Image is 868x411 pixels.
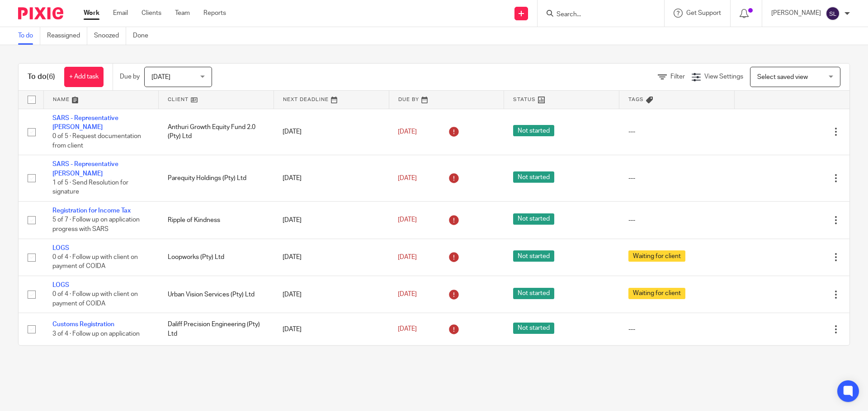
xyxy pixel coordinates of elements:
span: (6) [47,73,55,80]
td: Ripple of Kindness [159,202,274,239]
a: Clients [142,9,161,18]
a: Reassigned [47,27,87,45]
a: Snoozed [94,27,126,45]
span: [DATE] [398,254,417,260]
span: Not started [513,171,554,183]
span: Not started [513,213,554,225]
td: [DATE] [274,239,389,276]
span: 0 of 5 · Request documentation from client [52,133,141,149]
td: Urban Vision Services (Pty) Ltd [159,276,274,313]
span: [DATE] [398,175,417,181]
span: Waiting for client [628,288,685,299]
a: Registration for Income Tax [52,208,131,214]
td: [DATE] [274,313,389,345]
span: 0 of 4 · Follow up with client on payment of COIDA [52,291,138,307]
a: Done [133,27,155,45]
span: Tags [628,97,644,102]
a: LOGS [52,282,69,288]
span: Not started [513,250,554,262]
span: View Settings [704,74,743,80]
a: + Add task [64,67,104,87]
span: [DATE] [398,291,417,298]
a: To do [18,27,40,45]
td: [DATE] [274,276,389,313]
span: Not started [513,125,554,136]
p: [PERSON_NAME] [771,9,821,18]
a: Reports [203,9,226,18]
span: [DATE] [151,74,170,80]
span: 5 of 7 · Follow up on application progress with SARS [52,217,140,233]
td: [DATE] [274,202,389,239]
td: [DATE] [274,109,389,155]
a: Work [84,9,99,18]
div: --- [628,325,726,334]
a: SARS - Representative [PERSON_NAME] [52,115,118,130]
input: Search [556,11,637,19]
span: 3 of 4 · Follow up on application [52,331,140,337]
h1: To do [28,72,55,82]
a: Customs Registration [52,321,114,328]
a: Team [175,9,190,18]
a: LOGS [52,245,69,251]
span: Not started [513,323,554,334]
span: 0 of 4 · Follow up with client on payment of COIDA [52,254,138,270]
span: [DATE] [398,129,417,135]
td: Anthuri Growth Equity Fund 2.0 (Pty) Ltd [159,109,274,155]
td: [DATE] [274,155,389,202]
span: Get Support [686,10,721,16]
a: Email [113,9,128,18]
span: Not started [513,288,554,299]
td: Parequity Holdings (Pty) Ltd [159,155,274,202]
span: Select saved view [757,74,808,80]
div: --- [628,174,726,183]
span: Waiting for client [628,250,685,262]
a: SARS - Representative [PERSON_NAME] [52,161,118,176]
div: --- [628,127,726,136]
p: Due by [120,72,140,81]
img: svg%3E [826,6,840,21]
td: Daliff Precision Engineering (Pty) Ltd [159,313,274,345]
span: 1 of 5 · Send Resolution for signature [52,180,128,195]
span: [DATE] [398,217,417,223]
span: [DATE] [398,326,417,332]
div: --- [628,216,726,225]
td: Loopworks (Pty) Ltd [159,239,274,276]
img: Pixie [18,7,63,19]
span: Filter [670,74,685,80]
